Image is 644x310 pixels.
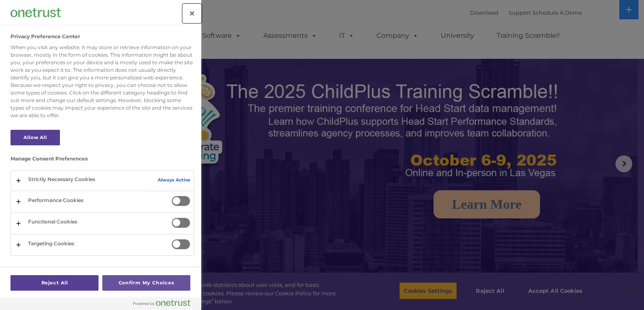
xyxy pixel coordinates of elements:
[10,156,194,166] h3: Manage Consent Preferences
[10,34,80,39] h2: Privacy Preference Center
[10,130,60,145] button: Allow All
[10,44,194,119] div: When you visit any website, it may store or retrieve information on your browser, mostly in the f...
[117,90,152,96] span: Phone number
[10,275,99,291] button: Reject All
[102,275,190,291] button: Confirm My Choices
[10,8,61,17] img: Company Logo
[133,299,190,306] img: Powered by OneTrust Opens in a new Tab
[10,4,61,21] div: Company Logo
[133,299,197,310] a: Powered by OneTrust Opens in a new Tab
[183,4,201,23] button: Close
[117,55,142,62] span: Last name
